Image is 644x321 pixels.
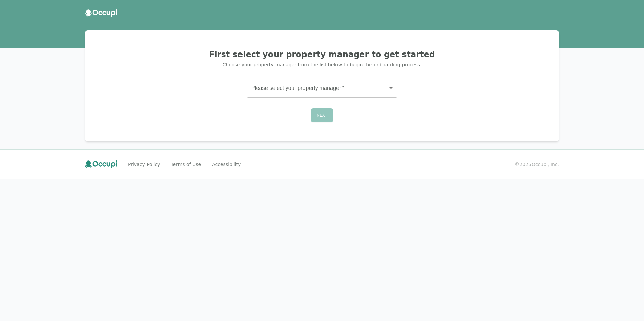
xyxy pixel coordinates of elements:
[93,49,551,60] h2: First select your property manager to get started
[212,161,241,168] a: Accessibility
[93,61,551,68] p: Choose your property manager from the list below to begin the onboarding process.
[515,161,559,168] small: © 2025 Occupi, Inc.
[171,161,201,168] a: Terms of Use
[128,161,160,168] a: Privacy Policy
